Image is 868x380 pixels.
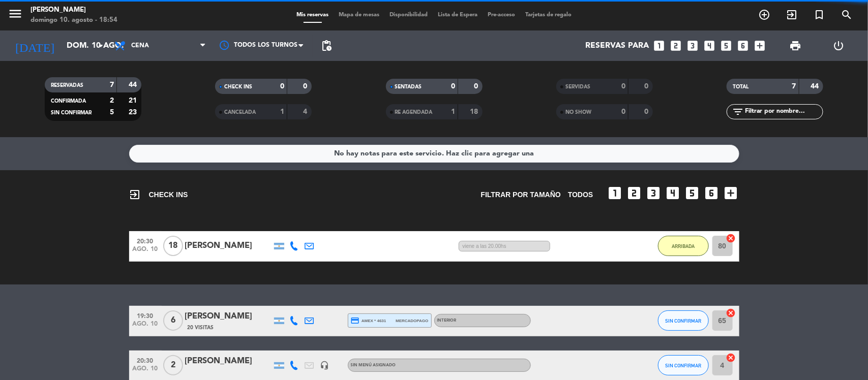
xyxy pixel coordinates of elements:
span: Sin menú asignado [351,363,396,367]
i: filter_list [732,106,744,118]
i: headset_mic [320,361,330,370]
button: SIN CONFIRMAR [658,310,709,331]
div: LOG OUT [817,30,860,61]
div: [PERSON_NAME] [31,5,117,15]
span: ago. 10 [133,321,158,332]
span: Lista de Espera [433,12,483,18]
i: looks_one [607,185,623,201]
i: search [841,9,853,21]
strong: 0 [304,83,310,90]
i: exit_to_app [786,9,798,21]
div: [PERSON_NAME] [185,239,272,252]
strong: 21 [129,97,139,104]
i: looks_4 [665,185,681,201]
i: add_circle_outline [758,9,770,21]
i: cancel [726,353,736,363]
span: CONFIRMADA [51,99,86,104]
span: ago. 10 [133,365,158,377]
span: ARRIBADA [672,243,695,249]
strong: 0 [280,83,284,90]
strong: 0 [451,83,455,90]
span: Mis reservas [291,12,334,18]
span: SERVIDAS [565,84,590,89]
span: CHECK INS [224,84,252,89]
span: NO SHOW [565,110,591,115]
i: looks_5 [684,185,701,201]
span: CANCELADA [224,110,256,115]
span: RESERVADAS [51,83,83,88]
strong: 0 [621,83,625,90]
span: 18 [163,236,183,256]
span: Mapa de mesas [334,12,384,18]
span: TOTAL [733,84,749,89]
button: ARRIBADA [658,236,709,256]
span: RE AGENDADA [395,110,433,115]
div: [PERSON_NAME] [185,310,272,323]
strong: 5 [110,109,114,116]
span: print [789,40,801,52]
strong: 1 [451,108,455,115]
span: Pre-acceso [483,12,520,18]
span: mercadopago [396,318,428,324]
i: menu [8,6,23,21]
span: INTERIOR [437,319,457,323]
i: looks_4 [703,39,716,52]
span: Tarjetas de regalo [520,12,577,18]
i: add_box [723,185,739,201]
span: Reservas para [586,41,649,51]
i: looks_two [670,39,683,52]
div: [PERSON_NAME] [185,355,272,368]
div: No hay notas para este servicio. Haz clic para agregar una [334,148,534,160]
i: looks_one [653,39,666,52]
i: looks_two [626,185,643,201]
strong: 2 [110,97,114,104]
i: turned_in_not [813,9,825,21]
span: 20 Visitas [188,324,214,332]
strong: 23 [129,109,139,116]
span: SIN CONFIRMAR [665,363,701,368]
span: Filtrar por tamaño [481,189,561,201]
strong: 44 [129,81,139,88]
span: 19:30 [133,309,158,321]
i: credit_card [351,316,360,325]
strong: 0 [644,108,650,115]
strong: 1 [280,108,284,115]
input: Filtrar por nombre... [744,106,823,117]
strong: 0 [621,108,625,115]
i: arrow_drop_down [95,40,107,52]
strong: 7 [792,83,796,90]
span: 20:30 [133,354,158,366]
span: SIN CONFIRMAR [51,110,92,115]
span: SENTADAS [395,84,422,89]
i: cancel [726,308,736,318]
strong: 0 [474,83,480,90]
span: amex * 4631 [351,316,386,325]
i: [DATE] [8,35,62,57]
i: looks_3 [686,39,700,52]
strong: 7 [110,81,114,88]
span: Cena [131,42,149,49]
span: viene a las 20.00hs [459,241,550,251]
i: looks_5 [720,39,733,52]
i: looks_6 [704,185,720,201]
strong: 18 [470,108,480,115]
span: 2 [163,355,183,375]
span: ago. 10 [133,246,158,258]
i: add_box [754,39,767,52]
strong: 4 [304,108,310,115]
strong: 44 [811,83,821,90]
button: SIN CONFIRMAR [658,355,709,375]
i: looks_3 [646,185,662,201]
strong: 0 [644,83,650,90]
i: looks_6 [737,39,750,52]
div: domingo 10. agosto - 18:54 [31,15,117,25]
span: 20:30 [133,235,158,246]
span: Disponibilidad [384,12,433,18]
span: pending_actions [320,40,333,52]
span: 6 [163,310,183,331]
span: TODOS [568,189,593,201]
i: exit_to_app [129,188,141,201]
span: CHECK INS [129,188,188,201]
i: cancel [726,233,736,243]
i: power_settings_new [832,40,845,52]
